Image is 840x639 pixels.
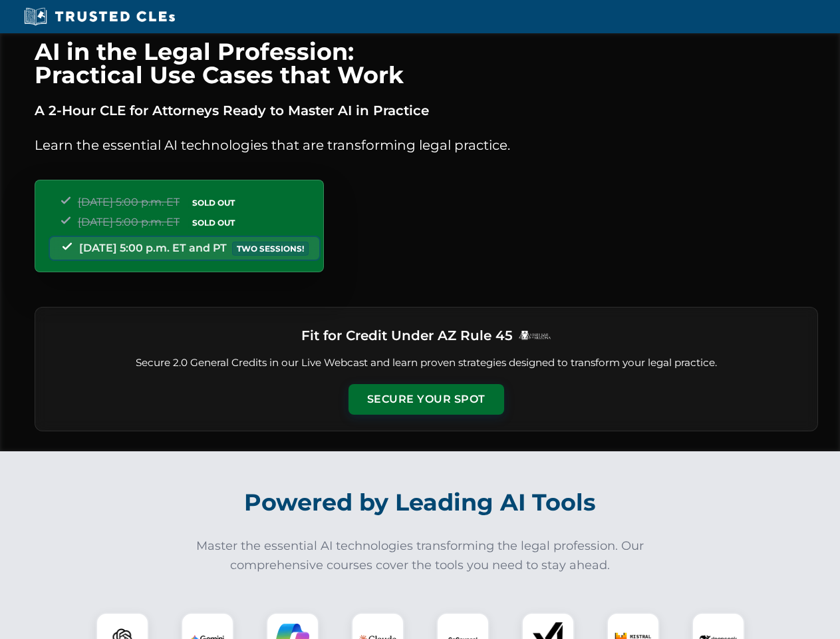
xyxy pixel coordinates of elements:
[188,216,239,230] span: SOLD OUT
[78,216,180,228] span: [DATE] 5:00 p.m. ET
[35,100,818,121] p: A 2-Hour CLE for Attorneys Ready to Master AI in Practice
[349,384,504,415] button: Secure Your Spot
[52,479,789,526] h2: Powered by Leading AI Tools
[518,330,551,340] img: Logo
[301,323,513,347] h3: Fit for Credit Under AZ Rule 45
[35,40,818,87] h1: AI in the Legal Profession: Practical Use Cases that Work
[78,196,180,208] span: [DATE] 5:00 p.m. ET
[188,196,239,210] span: SOLD OUT
[188,536,653,575] p: Master the essential AI technologies transforming the legal profession. Our comprehensive courses...
[51,355,801,371] p: Secure 2.0 General Credits in our Live Webcast and learn proven strategies designed to transform ...
[35,134,818,156] p: Learn the essential AI technologies that are transforming legal practice.
[20,7,179,27] img: Trusted CLEs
